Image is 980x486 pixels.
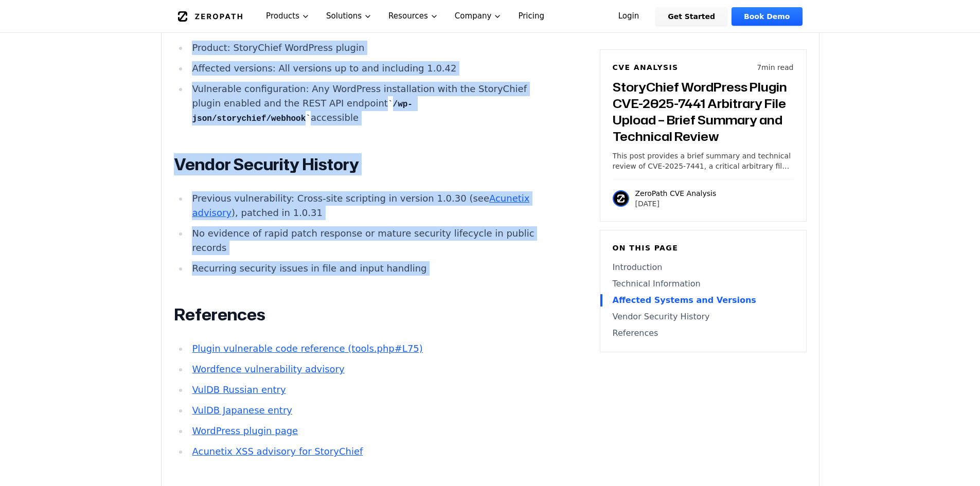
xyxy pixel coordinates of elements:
a: Get Started [655,7,727,26]
li: Product: StoryChief WordPress plugin [188,41,557,55]
a: VulDB Russian entry [192,384,286,395]
a: WordPress plugin page [192,425,298,436]
a: Affected Systems and Versions [613,294,794,307]
p: 7 min read [757,62,793,73]
li: Previous vulnerability: Cross-site scripting in version 1.0.30 (see ), patched in 1.0.31 [188,191,557,220]
p: This post provides a brief summary and technical review of CVE-2025-7441, a critical arbitrary fi... [613,151,794,171]
a: Wordfence vulnerability advisory [192,364,344,374]
h6: On this page [613,243,794,253]
li: Recurring security issues in file and input handling [188,261,557,276]
a: VulDB Japanese entry [192,405,292,416]
h3: StoryChief WordPress Plugin CVE-2025-7441 Arbitrary File Upload – Brief Summary and Technical Review [613,79,794,145]
a: Technical Information [613,278,794,290]
img: ZeroPath CVE Analysis [613,190,629,207]
a: References [613,327,794,339]
h2: References [174,304,557,325]
li: No evidence of rapid patch response or mature security lifecycle in public records [188,226,557,255]
a: Book Demo [732,7,802,26]
a: Plugin vulnerable code reference (tools.php#L75) [192,343,422,354]
p: [DATE] [635,199,717,209]
p: ZeroPath CVE Analysis [635,188,717,199]
h6: CVE Analysis [613,62,679,73]
a: Introduction [613,261,794,274]
a: Vendor Security History [613,311,794,323]
h2: Vendor Security History [174,154,557,175]
li: Affected versions: All versions up to and including 1.0.42 [188,61,557,76]
a: Acunetix XSS advisory for StoryChief [192,446,363,457]
a: Login [606,7,652,26]
li: Vulnerable configuration: Any WordPress installation with the StoryChief plugin enabled and the R... [188,82,557,126]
